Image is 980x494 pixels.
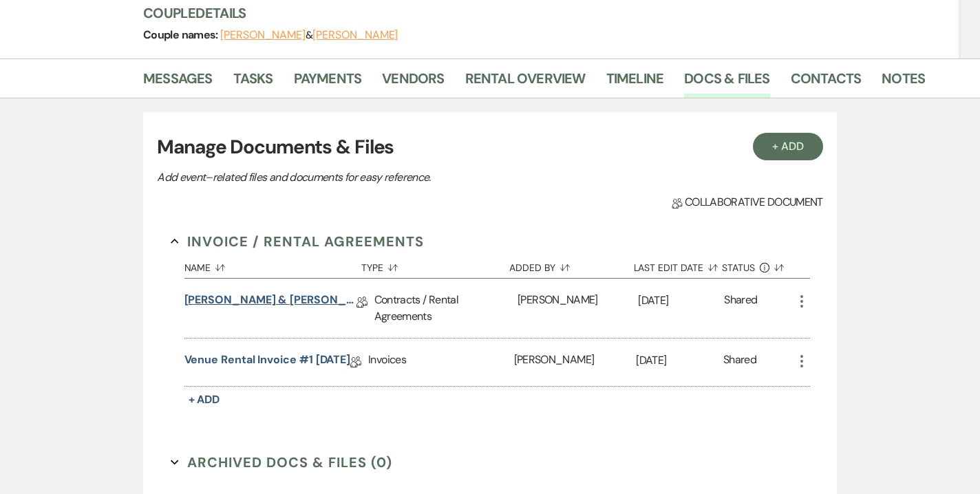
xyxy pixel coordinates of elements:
[220,28,398,42] span: &
[157,169,639,186] p: Add event–related files and documents for easy reference.
[518,279,638,338] div: [PERSON_NAME]
[672,194,823,211] span: Collaborative document
[722,252,793,278] button: Status
[722,263,755,272] span: Status
[143,3,914,23] h3: Couple Details
[382,67,444,98] a: Vendors
[638,292,724,310] p: [DATE]
[684,67,769,98] a: Docs & Files
[509,252,633,278] button: Added By
[361,252,509,278] button: Type
[636,352,723,369] p: [DATE]
[220,30,306,41] button: [PERSON_NAME]
[143,67,213,98] a: Messages
[882,67,925,98] a: Notes
[723,352,756,373] div: Shared
[374,279,518,338] div: Contracts / Rental Agreements
[143,28,220,42] span: Couple names:
[606,67,664,98] a: Timeline
[294,67,362,98] a: Payments
[465,67,586,98] a: Rental Overview
[184,390,224,409] button: + Add
[233,67,273,98] a: Tasks
[368,339,513,386] div: Invoices
[157,133,823,162] h3: Manage Documents & Files
[184,292,356,313] a: [PERSON_NAME] & [PERSON_NAME] Rental Contract - The [PERSON_NAME] Venue
[189,392,220,407] span: + Add
[724,292,757,325] div: Shared
[171,452,393,473] button: Archived Docs & Files (0)
[514,339,637,386] div: [PERSON_NAME]
[753,133,823,160] button: + Add
[634,252,723,278] button: Last Edit Date
[791,67,862,98] a: Contacts
[171,231,425,252] button: Invoice / Rental Agreements
[184,352,351,373] a: Venue Rental Invoice #1 [DATE]
[184,252,362,278] button: Name
[312,30,398,41] button: [PERSON_NAME]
